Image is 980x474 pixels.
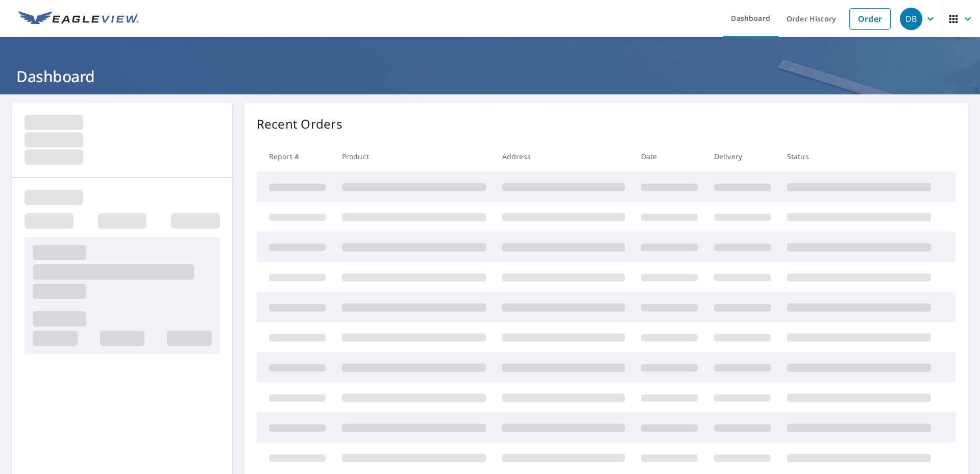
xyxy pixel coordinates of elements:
th: Date [633,141,706,171]
th: Product [334,141,494,171]
th: Delivery [706,141,779,171]
img: EV Logo [18,11,139,27]
p: Recent Orders [257,115,342,133]
th: Status [779,141,939,171]
a: Order [849,8,891,30]
th: Report # [257,141,334,171]
div: DB [900,8,922,30]
h1: Dashboard [12,66,968,87]
th: Address [494,141,633,171]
